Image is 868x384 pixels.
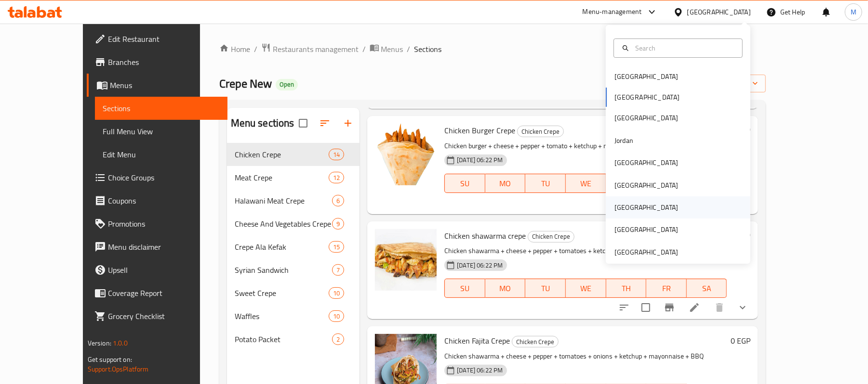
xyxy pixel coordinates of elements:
[485,174,526,193] button: MO
[329,150,344,159] span: 14
[489,177,522,191] span: MO
[113,337,128,349] span: 1.0.0
[108,241,220,253] span: Menu disclaimer
[108,172,220,183] span: Choice Groups
[529,282,562,295] span: TU
[88,337,111,349] span: Version:
[737,302,748,313] svg: Show Choices
[293,113,313,133] span: Select all sections
[529,177,562,191] span: TU
[227,305,360,328] div: Waffles10
[336,112,360,135] button: Add section
[95,120,228,143] a: Full Menu View
[444,140,727,152] p: Chicken burger + cheese + pepper + tomato + ketchup + mayonnaise)
[332,264,344,276] div: items
[610,282,643,295] span: TH
[731,296,754,319] button: show more
[227,189,360,212] div: Halawani Meat Crepe6
[235,310,329,322] span: Waffles
[650,282,683,295] span: FR
[235,333,333,345] span: Potato Packet
[103,149,220,160] span: Edit Menu
[512,336,558,347] span: Chicken Crepe
[235,195,333,206] span: Halawani Meat Crepe
[453,155,507,165] span: [DATE] 06:22 PM
[381,43,403,55] span: Menus
[235,172,329,183] span: Meat Crepe
[528,231,574,243] div: Chicken Crepe
[570,282,602,295] span: WE
[687,279,727,298] button: SA
[333,219,344,229] span: 9
[87,27,228,51] a: Edit Restaurant
[453,366,507,375] span: [DATE] 06:22 PM
[631,43,736,53] input: Search
[711,77,758,90] span: export
[329,149,344,160] div: items
[235,218,333,230] div: Cheese And Vegetables Crepe
[614,113,678,123] div: [GEOGRAPHIC_DATA]
[87,258,228,282] a: Upsell
[95,143,228,166] a: Edit Menu
[108,195,220,206] span: Coupons
[407,43,411,55] li: /
[329,243,344,252] span: 15
[614,180,678,191] div: [GEOGRAPHIC_DATA]
[219,73,272,94] span: Crepe New
[332,195,344,206] div: items
[231,116,294,130] h2: Menu sections
[110,79,220,91] span: Menus
[227,139,360,355] nav: Menu sections
[518,126,563,137] span: Chicken Crepe
[444,333,510,348] span: Chicken Fajita Crepe
[449,282,481,295] span: SU
[658,296,681,319] button: Branch-specific-item
[851,7,856,17] span: M
[329,310,344,322] div: items
[87,51,228,74] a: Branches
[444,279,485,298] button: SU
[453,261,507,270] span: [DATE] 06:22 PM
[227,143,360,166] div: Chicken Crepe14
[235,149,329,160] span: Chicken Crepe
[87,282,228,305] a: Coverage Report
[525,279,566,298] button: TU
[583,6,642,18] div: Menu-management
[333,196,344,205] span: 6
[485,279,526,298] button: MO
[444,229,526,243] span: Chicken shawarma crepe
[517,126,564,137] div: Chicken Crepe
[88,353,132,366] span: Get support on:
[276,80,298,89] span: Open
[329,241,344,253] div: items
[731,334,750,347] h6: 0 EGP
[614,247,678,257] div: [GEOGRAPHIC_DATA]
[444,350,727,362] p: Chicken shawarma + cheese + pepper + tomatoes + onions + ketchup + mayonnaise + BBQ
[614,71,678,82] div: [GEOGRAPHIC_DATA]
[708,296,731,319] button: delete
[227,212,360,235] div: Cheese And Vegetables Crepe9
[235,241,329,253] span: Crepe Ala Kefak
[566,279,606,298] button: WE
[332,333,344,345] div: items
[613,296,636,319] button: sort-choices
[329,173,344,182] span: 12
[87,166,228,189] a: Choice Groups
[103,102,220,114] span: Sections
[333,266,344,275] span: 7
[235,287,329,299] span: Sweet Crepe
[489,282,522,295] span: MO
[333,335,344,344] span: 2
[227,328,360,351] div: Potato Packet2
[108,287,220,299] span: Coverage Report
[528,231,574,242] span: Chicken Crepe
[375,229,437,291] img: Chicken shawarma crepe
[261,43,359,55] a: Restaurants management
[687,7,751,17] div: [GEOGRAPHIC_DATA]
[273,43,359,55] span: Restaurants management
[254,43,257,55] li: /
[525,174,566,193] button: TU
